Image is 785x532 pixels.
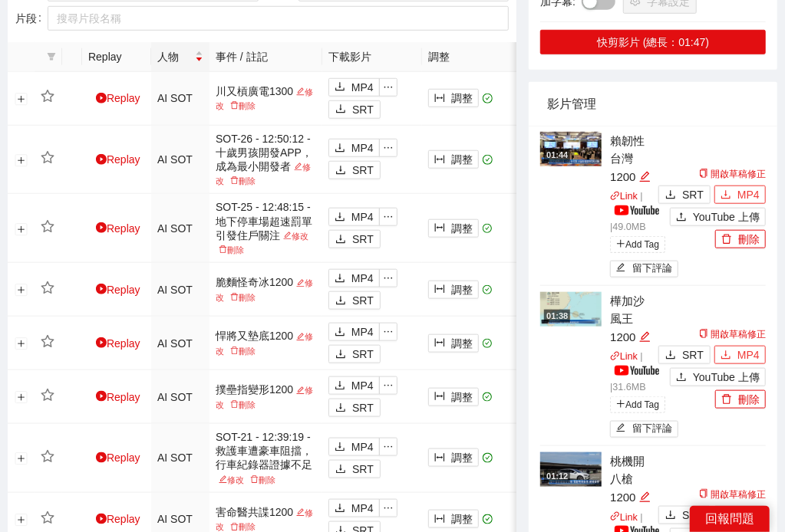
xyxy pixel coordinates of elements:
button: 展開行 [15,514,28,527]
p: | | 31.6 MB [610,350,655,395]
span: copy [699,329,708,338]
span: star [41,281,54,295]
div: 川又槓廣電1300 [216,84,316,112]
div: 01:38 [544,310,570,323]
span: edit [616,263,626,274]
span: plus [616,399,625,409]
button: ellipsis [379,208,397,226]
span: column-width [434,284,445,296]
a: linkLink [610,351,638,362]
button: downloadSRT [328,161,381,179]
span: star [41,389,54,402]
span: 人物 [157,48,192,65]
a: Replay [96,222,140,235]
button: column-width調整 [428,510,479,528]
div: 編輯 [639,488,651,507]
span: play-circle [96,93,107,103]
div: 樺加沙風王1200 [610,292,655,346]
span: check-circle [483,155,493,165]
div: 回報問題 [690,506,770,532]
span: check-circle [483,339,493,349]
button: ellipsis [379,323,397,341]
span: edit [639,331,651,343]
button: column-width調整 [428,334,479,353]
button: downloadMP4 [328,208,380,226]
span: SRT [682,186,704,203]
a: 刪除 [227,400,259,409]
th: 調整 [422,42,522,72]
span: star [41,151,54,165]
span: edit [296,87,305,96]
img: 91b95ec7-50b8-4e87-82dc-49b498daba80.jpg [540,292,602,327]
button: 展開行 [15,284,28,297]
span: SRT [682,346,704,363]
span: SRT [352,231,374,248]
span: Add Tag [610,396,665,413]
a: 刪除 [247,475,279,484]
th: Replay [82,42,151,72]
div: AI SOT [157,90,203,107]
span: Add Tag [610,236,665,253]
span: star [41,335,54,349]
div: SOT-25 - 12:48:15 - 地下停車場超速罰單引發住戶關注 [216,200,316,256]
span: star [41,90,54,103]
span: column-width [434,391,445,403]
button: uploadYouTube 上傳 [670,208,766,226]
a: linkLink [610,512,638,523]
a: 刪除 [227,293,259,302]
button: 展開行 [15,392,28,404]
span: download [665,510,676,522]
span: check-circle [483,453,493,463]
span: ellipsis [380,82,397,93]
span: play-circle [96,337,107,348]
span: download [335,103,346,116]
span: download [335,273,345,285]
span: upload [676,212,687,224]
span: SRT [352,346,374,363]
span: SRT [352,461,374,478]
button: downloadSRT [328,230,381,248]
button: downloadSRT [328,460,381,478]
span: download [335,327,345,339]
span: download [721,350,731,362]
button: uploadYouTube 上傳 [670,368,766,386]
button: downloadMP4 [328,323,380,341]
button: 展開行 [15,93,28,105]
button: column-width調整 [428,448,479,467]
a: Replay [96,284,140,296]
span: edit [294,163,302,171]
span: SRT [352,101,374,118]
button: downloadSRT [328,399,381,417]
button: downloadSRT [328,345,381,363]
span: SRT [352,399,374,416]
span: MP4 [351,438,374,455]
a: Replay [96,92,140,104]
span: delete [219,245,227,254]
button: 展開行 [15,154,28,166]
span: edit [296,279,305,287]
button: downloadMP4 [328,78,380,97]
span: star [41,450,54,464]
span: link [610,191,620,201]
button: downloadSRT [328,100,381,119]
span: MP4 [351,79,374,96]
a: 開啟草稿修正 [699,169,766,179]
div: AI SOT [157,281,203,298]
div: 編輯 [639,168,651,186]
span: column-width [434,222,445,235]
button: ellipsis [379,78,397,97]
span: delete [721,394,732,406]
button: 展開行 [15,338,28,350]
span: check-circle [483,392,493,402]
span: ellipsis [380,273,397,284]
span: delete [230,176,239,185]
a: linkLink [610,191,638,202]
span: edit [616,423,626,435]
span: download [335,380,345,392]
a: 刪除 [227,522,259,531]
span: link [610,511,620,521]
div: 影片管理 [547,82,759,126]
span: column-width [434,514,445,526]
div: 01:12 [544,470,570,483]
span: delete [230,293,239,301]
